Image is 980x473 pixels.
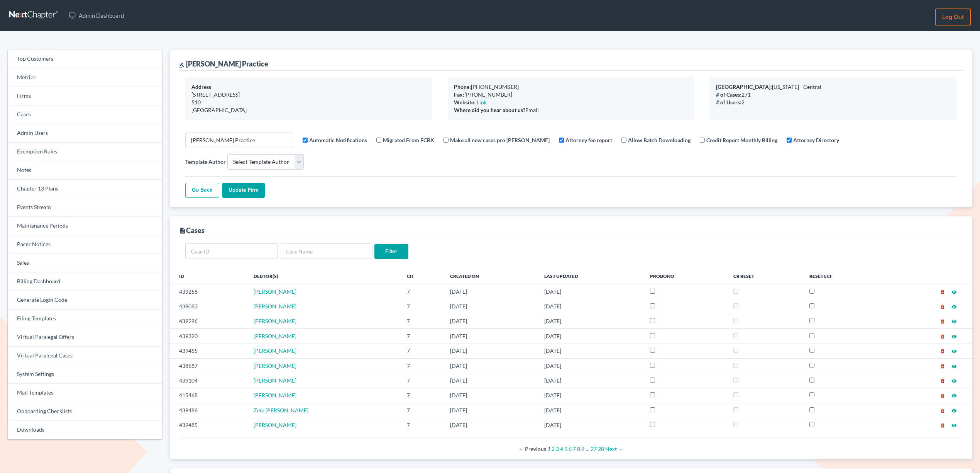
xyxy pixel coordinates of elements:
a: [PERSON_NAME] [254,303,296,310]
a: Virtual Paralegal Offers [8,328,162,347]
td: [DATE] [444,329,538,344]
td: 439485 [170,418,247,432]
i: delete_forever [940,408,945,413]
td: 439104 [170,373,247,388]
a: [PERSON_NAME] [254,422,296,428]
b: Address [191,83,211,90]
div: Pagination [185,445,957,453]
td: [DATE] [444,373,538,388]
a: [PERSON_NAME] [254,347,296,354]
a: [PERSON_NAME] [254,362,296,369]
a: visibility [951,288,957,295]
td: 7 [401,388,444,403]
a: Log out [935,9,971,26]
input: Filter [374,244,408,259]
a: Go Back [185,183,219,198]
th: Debtor(s) [247,269,401,284]
i: visibility [951,319,957,324]
td: [DATE] [538,358,644,373]
a: Next page [605,446,623,452]
i: delete_forever [940,393,945,398]
a: System Settings [8,365,162,384]
td: 7 [401,403,444,418]
a: Sales [8,254,162,272]
span: Zeta [PERSON_NAME] [254,407,308,413]
b: # of Users: [716,99,741,105]
i: delete_forever [940,349,945,354]
a: Page 6 [569,446,572,452]
i: delete_forever [940,319,945,324]
td: [DATE] [444,403,538,418]
a: Page 3 [556,446,559,452]
td: [DATE] [538,403,644,418]
label: Make all new cases pro [PERSON_NAME] [450,136,550,144]
b: # of Cases: [716,91,741,98]
a: delete_forever [940,288,945,295]
label: Template Author [185,158,226,166]
i: visibility [951,364,957,369]
a: visibility [951,333,957,339]
a: visibility [951,407,957,413]
td: [DATE] [538,284,644,299]
td: [DATE] [538,299,644,314]
i: delete_forever [940,364,945,369]
i: delete_forever [940,304,945,310]
a: delete_forever [940,318,945,324]
a: Virtual Paralegal Cases [8,347,162,365]
a: visibility [951,377,957,384]
span: [PERSON_NAME] [254,392,296,398]
td: 438687 [170,358,247,373]
td: [DATE] [538,373,644,388]
a: delete_forever [940,362,945,369]
a: Maintenance Periods [8,217,162,235]
i: delete_forever [940,289,945,295]
span: [PERSON_NAME] [254,377,296,384]
b: Where did you hear about us? [454,107,525,113]
a: Cases [8,105,162,124]
a: Onboarding Checklists [8,402,162,421]
td: 439486 [170,403,247,418]
td: [DATE] [538,418,644,432]
a: Billing Dashboard [8,272,162,291]
a: [PERSON_NAME] [254,288,296,295]
td: [DATE] [444,299,538,314]
a: visibility [951,392,957,398]
td: 439258 [170,284,247,299]
label: Automatic Notifications [309,136,367,144]
span: Previous page [518,446,546,452]
td: 7 [401,329,444,344]
div: [PHONE_NUMBER] [454,83,689,91]
td: [DATE] [444,314,538,328]
i: visibility [951,393,957,398]
a: delete_forever [940,422,945,428]
a: Metrics [8,68,162,87]
a: Admin Users [8,124,162,143]
input: Case Name [280,243,372,259]
i: gavel [179,62,184,68]
div: [US_STATE] - Central [716,83,951,91]
td: [DATE] [444,358,538,373]
a: Top Customers [8,50,162,68]
div: [PHONE_NUMBER] [454,91,689,99]
a: Page 5 [564,446,567,452]
td: [DATE] [444,344,538,358]
a: visibility [951,318,957,324]
a: Downloads [8,421,162,439]
td: 7 [401,299,444,314]
a: visibility [951,347,957,354]
label: Allow Batch Downloading [628,136,691,144]
a: Link [477,99,487,105]
a: visibility [951,422,957,428]
a: Page 4 [560,446,563,452]
th: Ch [401,269,444,284]
i: delete_forever [940,423,945,428]
i: delete_forever [940,334,945,339]
div: 271 [716,91,951,99]
a: Pacer Notices [8,235,162,254]
a: [PERSON_NAME] [254,333,296,339]
a: Page 27 [591,446,597,452]
td: [DATE] [538,329,644,344]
